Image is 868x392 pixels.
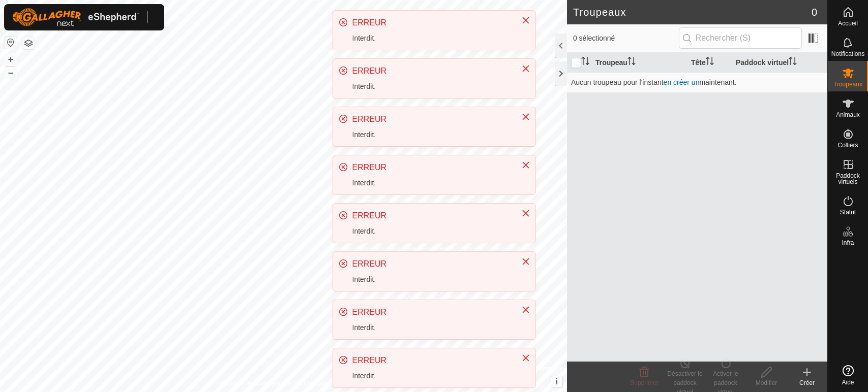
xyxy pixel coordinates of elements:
span: 0 [812,5,817,20]
button: Close [519,61,533,76]
span: Notifications [831,51,864,57]
p-sorticon: Activer pour trier [706,58,714,67]
th: Tête [687,53,732,73]
div: Interdit. [352,81,511,92]
span: Infra [842,240,854,246]
button: Close [519,206,533,220]
span: i [556,377,558,386]
div: Interdit. [352,322,511,333]
div: Interdit. [352,226,511,237]
button: Close [519,13,533,27]
button: Couches de carte [22,37,35,49]
span: 0 sélectionné [573,33,679,44]
a: Politique de confidentialité [221,379,291,388]
img: Logo Gallagher [12,8,139,26]
a: Contactez-nous [304,379,346,388]
div: ERREUR [352,161,511,174]
div: ERREUR [352,210,511,222]
button: Close [519,158,533,172]
div: Modifier [746,378,787,387]
th: Paddock virtuel [732,53,827,73]
span: Statut [840,209,856,215]
span: Animaux [836,112,860,118]
span: Supprimer [630,379,658,386]
button: Close [519,351,533,365]
div: ERREUR [352,306,511,318]
span: Troupeaux [833,81,862,87]
button: Réinitialiser la carte [5,37,17,49]
span: Accueil [838,20,858,26]
h2: Troupeaux [573,6,812,18]
div: Interdit. [352,129,511,140]
div: Interdit. [352,371,511,381]
span: Colliers [837,142,858,148]
p-sorticon: Activer pour trier [627,58,636,67]
span: Paddock virtuels [830,173,865,185]
div: ERREUR [352,354,511,367]
td: Aucun troupeau pour l'instant maintenant. [567,72,827,92]
p-sorticon: Activer pour trier [789,58,797,67]
button: i [551,376,562,387]
a: Aide [828,361,868,389]
div: Interdit. [352,274,511,285]
div: ERREUR [352,113,511,125]
button: + [5,53,17,66]
div: Interdit. [352,33,511,44]
div: Interdit. [352,178,511,188]
button: Close [519,303,533,317]
input: Rechercher (S) [679,27,802,49]
a: en créer un [664,78,700,86]
div: ERREUR [352,65,511,77]
button: Close [519,110,533,124]
p-sorticon: Activer pour trier [581,58,589,67]
div: ERREUR [352,258,511,270]
button: – [5,67,17,79]
button: Close [519,254,533,269]
div: Créer [787,378,827,387]
th: Troupeau [591,53,687,73]
div: ERREUR [352,17,511,29]
span: Aide [842,379,854,385]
